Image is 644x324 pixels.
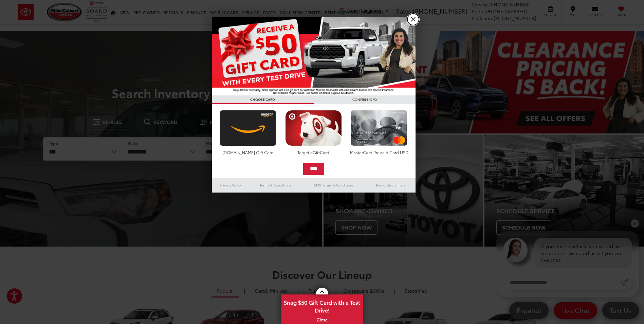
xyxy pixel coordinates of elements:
[218,110,278,146] img: amazoncard.png
[349,110,409,146] img: mastercard.png
[302,181,366,189] a: SMS Terms & Conditions
[283,110,344,146] img: targetcard.png
[314,95,416,104] h3: CONFIRM INFO
[250,181,301,189] a: Terms & Conditions
[212,181,250,189] a: Privacy Policy
[212,17,416,95] img: 55838_top_625864.jpg
[366,181,416,189] a: Brand Disclaimers
[218,149,278,155] div: [DOMAIN_NAME] Gift Card
[283,149,344,155] div: Target eGiftCard
[282,295,362,316] span: Snag $50 Gift Card with a Test Drive!
[349,149,409,155] div: MasterCard Prepaid Card USD
[212,95,314,104] h3: CHOOSE CARD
